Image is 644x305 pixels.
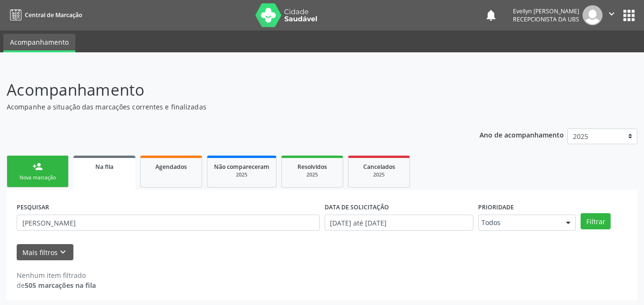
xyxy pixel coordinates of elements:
button: apps [621,7,637,24]
span: Recepcionista da UBS [513,15,579,23]
label: PESQUISAR [17,200,49,215]
span: Cancelados [363,163,395,171]
span: Resolvidos [297,163,327,171]
p: Acompanhamento [7,78,448,102]
a: Central de Marcação [7,7,82,23]
strong: 505 marcações na fila [25,281,96,290]
i:  [606,9,617,19]
div: Nenhum item filtrado [17,270,96,280]
div: Evellyn [PERSON_NAME] [513,7,579,15]
a: Acompanhamento [3,34,75,52]
input: Selecione um intervalo [325,215,474,231]
div: de [17,280,96,290]
span: Todos [481,218,556,227]
span: Na fila [95,163,113,171]
button:  [603,5,621,25]
div: 2025 [214,171,269,178]
button: Filtrar [581,213,611,229]
span: Central de Marcação [25,11,82,19]
img: img [583,5,603,25]
i: keyboard_arrow_down [58,247,68,257]
button: notifications [484,9,498,22]
div: 2025 [355,171,403,178]
button: Mais filtroskeyboard_arrow_down [17,244,73,261]
p: Ano de acompanhamento [480,128,564,140]
span: Não compareceram [214,163,269,171]
label: Prioridade [478,200,514,215]
input: Nome, CNS [17,215,320,231]
p: Acompanhe a situação das marcações correntes e finalizadas [7,102,448,112]
div: person_add [32,161,43,172]
label: DATA DE SOLICITAÇÃO [325,200,389,215]
span: Agendados [155,163,187,171]
div: Nova marcação [14,174,61,181]
div: 2025 [288,171,336,178]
